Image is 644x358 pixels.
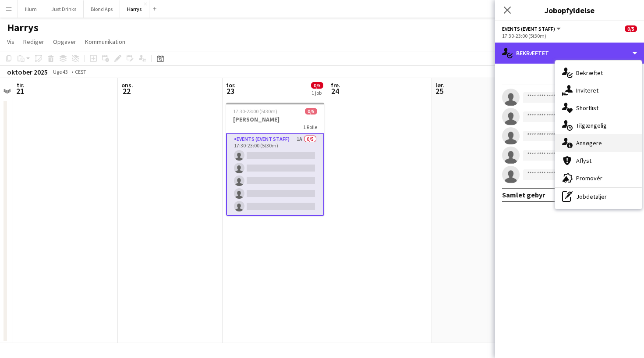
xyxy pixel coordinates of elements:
[75,68,86,75] div: CEST
[502,25,555,32] span: Events (Event Staff)
[53,38,76,46] span: Opgaver
[44,0,84,18] button: Just Drinks
[4,36,18,47] a: Vis
[311,89,323,96] div: 1 job
[7,38,14,46] span: Vis
[81,36,129,47] a: Kommunikation
[50,36,80,47] a: Opgaver
[502,25,562,32] button: Events (Event Staff)
[226,81,236,89] span: tor.
[225,86,236,96] span: 23
[625,25,637,32] span: 0/5
[502,32,637,39] div: 17:30-23:00 (5t30m)
[576,69,603,77] span: Bekræftet
[84,0,120,18] button: Blond Aps
[311,82,323,89] span: 0/5
[85,38,125,46] span: Kommunikation
[226,115,324,123] h3: [PERSON_NAME]
[226,133,324,216] app-card-role: Events (Event Staff)1A0/517:30-23:00 (5t30m)
[226,103,324,216] app-job-card: 17:30-23:00 (5t30m)0/5[PERSON_NAME]1 RolleEvents (Event Staff)1A0/517:30-23:00 (5t30m)
[555,188,642,205] div: Jobdetaljer
[435,81,444,89] span: lør.
[7,21,39,34] h1: Harrys
[18,0,44,18] button: Illum
[576,86,598,94] span: Inviteret
[120,86,133,96] span: 22
[576,122,607,129] span: Tilgængelig
[20,36,48,47] a: Rediger
[15,86,25,96] span: 21
[120,0,149,18] button: Harrys
[331,81,340,89] span: fre.
[305,108,317,115] span: 0/5
[495,4,644,16] h3: Jobopfyldelse
[576,174,602,182] span: Promovér
[434,86,444,96] span: 25
[233,108,277,115] span: 17:30-23:00 (5t30m)
[50,68,71,75] span: Uge 43
[576,157,591,165] span: Aflyst
[17,81,25,89] span: tir.
[23,38,44,46] span: Rediger
[576,104,598,112] span: Shortlist
[7,68,48,76] div: oktober 2025
[502,190,545,199] div: Samlet gebyr
[576,139,602,147] span: Ansøgere
[495,43,644,64] div: Bekræftet
[121,81,133,89] span: ons.
[329,86,340,96] span: 24
[303,124,317,130] span: 1 Rolle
